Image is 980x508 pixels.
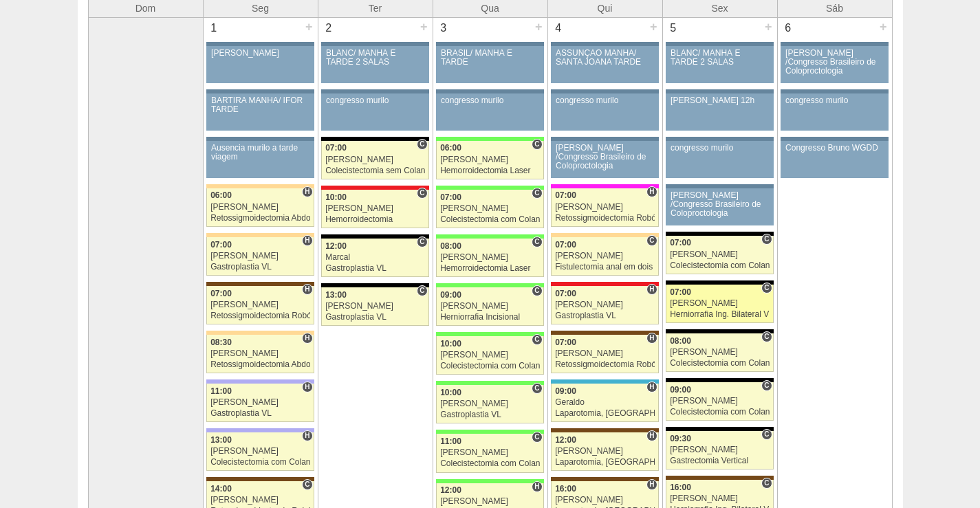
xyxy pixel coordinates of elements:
a: H 07:00 [PERSON_NAME] Retossigmoidectomia Robótica [551,335,658,373]
div: [PERSON_NAME] [211,49,309,58]
div: Key: Blanc [666,329,773,333]
div: Fistulectomia anal em dois tempos [555,263,655,272]
div: [PERSON_NAME] [670,445,770,454]
div: congresso murilo [785,96,884,105]
span: Consultório [302,479,312,490]
span: 13:00 [325,290,347,300]
a: C 07:00 [PERSON_NAME] Colecistectomia com Colangiografia VL [666,236,773,274]
a: C 13:00 [PERSON_NAME] Gastroplastia VL [321,287,428,326]
div: 2 [318,18,340,38]
div: Key: Brasil [436,283,543,287]
div: [PERSON_NAME] /Congresso Brasileiro de Coloproctologia [671,191,769,219]
div: [PERSON_NAME] [440,497,540,506]
span: Hospital [646,430,657,441]
span: 11:00 [440,437,461,446]
div: Key: Aviso [551,89,658,93]
div: 6 [778,18,799,38]
div: Key: Aviso [666,89,773,93]
div: Key: Blanc [666,280,773,285]
a: H 08:30 [PERSON_NAME] Retossigmoidectomia Abdominal VL [206,335,314,373]
div: [PERSON_NAME] [325,204,425,213]
div: [PERSON_NAME] [210,447,310,456]
div: Key: Blanc [666,378,773,382]
div: Key: Brasil [436,479,543,483]
div: Hemorroidectomia Laser [440,264,540,273]
span: 09:00 [440,290,461,300]
span: Consultório [417,236,427,247]
div: 4 [548,18,569,38]
div: Key: Bartira [206,331,314,335]
span: Hospital [646,284,657,295]
span: 12:00 [440,485,461,495]
div: Gastroplastia VL [325,313,425,322]
div: Key: Aviso [551,42,658,46]
a: C 07:00 [PERSON_NAME] Herniorrafia Ing. Bilateral VL [666,285,773,323]
div: Hemorroidectomia Laser [440,166,540,175]
a: congresso murilo [436,93,543,131]
span: Consultório [532,139,542,150]
a: H 11:00 [PERSON_NAME] Gastroplastia VL [206,384,314,422]
div: Congresso Bruno WGDD [785,144,884,153]
div: Herniorrafia Ing. Bilateral VL [670,310,770,319]
a: C 09:00 [PERSON_NAME] Colecistectomia com Colangiografia VL [666,382,773,421]
span: 08:30 [210,338,232,347]
div: [PERSON_NAME] [555,496,655,505]
div: Key: Aviso [206,137,314,141]
span: Hospital [646,186,657,197]
div: Key: Christóvão da Gama [206,379,314,384]
a: [PERSON_NAME] /Congresso Brasileiro de Coloproctologia [551,141,658,178]
div: Key: Blanc [321,234,428,239]
a: congresso murilo [666,141,773,178]
div: [PERSON_NAME] [670,299,770,308]
div: Ausencia murilo a tarde viagem [211,144,309,162]
div: Laparotomia, [GEOGRAPHIC_DATA], Drenagem, Bridas [555,458,655,467]
span: Consultório [761,283,772,294]
span: Hospital [532,481,542,492]
div: Colecistectomia com Colangiografia VL [440,459,540,468]
div: Key: Pro Matre [551,184,658,188]
div: Key: Santa Joana [666,476,773,480]
div: [PERSON_NAME] [670,397,770,406]
div: Key: Blanc [321,137,428,141]
a: C 07:00 [PERSON_NAME] Colecistectomia sem Colangiografia VL [321,141,428,179]
a: H 07:00 [PERSON_NAME] Gastroplastia VL [551,286,658,324]
div: Gastrectomia Vertical [670,456,770,465]
span: 07:00 [210,240,232,250]
a: H 12:00 [PERSON_NAME] Laparotomia, [GEOGRAPHIC_DATA], Drenagem, Bridas [551,432,658,471]
a: ASSUNÇÃO MANHÃ/ SANTA JOANA TARDE [551,46,658,83]
div: Herniorrafia Incisional [440,313,540,322]
span: 08:00 [670,336,691,346]
div: Key: Aviso [321,89,428,93]
span: 13:00 [210,435,232,445]
div: BARTIRA MANHÃ/ IFOR TARDE [211,96,309,114]
span: Hospital [302,430,312,441]
span: 09:30 [670,434,691,443]
div: [PERSON_NAME] /Congresso Brasileiro de Coloproctologia [785,49,884,76]
div: + [303,18,315,36]
a: H 06:00 [PERSON_NAME] Retossigmoidectomia Abdominal VL [206,188,314,227]
a: BLANC/ MANHÃ E TARDE 2 SALAS [666,46,773,83]
span: Consultório [532,285,542,296]
span: 10:00 [440,388,461,397]
a: C 08:00 [PERSON_NAME] Hemorroidectomia Laser [436,239,543,277]
div: Gastroplastia VL [440,410,540,419]
span: 10:00 [325,192,347,202]
span: Consultório [532,188,542,199]
span: Consultório [417,285,427,296]
span: 12:00 [555,435,576,445]
div: Key: Aviso [781,137,888,141]
span: 07:00 [670,287,691,297]
a: Congresso Bruno WGDD [781,141,888,178]
div: + [648,18,660,36]
span: 09:00 [555,386,576,396]
div: Key: Aviso [436,89,543,93]
div: 3 [433,18,455,38]
a: C 08:00 [PERSON_NAME] Colecistectomia com Colangiografia VL [666,333,773,372]
div: Key: Assunção [321,186,428,190]
div: Key: Aviso [436,42,543,46]
div: Gastroplastia VL [210,409,310,418]
div: [PERSON_NAME] /Congresso Brasileiro de Coloproctologia [556,144,654,171]
a: [PERSON_NAME] 12h [666,93,773,131]
div: [PERSON_NAME] [210,349,310,358]
div: Key: Santa Joana [206,282,314,286]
